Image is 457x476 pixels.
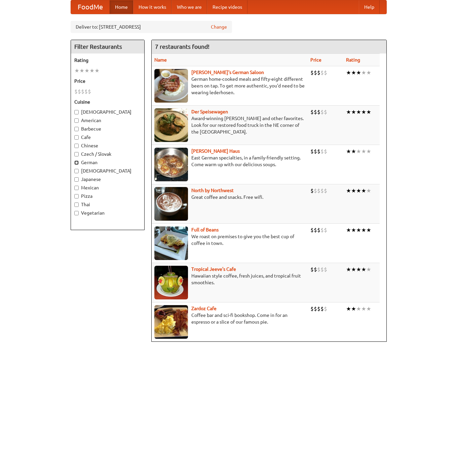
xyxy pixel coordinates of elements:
label: Czech / Slovak [74,151,141,157]
label: Chinese [74,142,141,149]
li: $ [320,266,324,273]
li: $ [317,187,320,194]
li: $ [320,305,324,313]
li: ★ [356,108,361,116]
li: $ [314,108,317,116]
label: Barbecue [74,125,141,132]
label: Cafe [74,134,141,141]
li: ★ [94,67,100,74]
img: beans.jpg [154,226,188,260]
li: ★ [84,67,89,74]
li: ★ [361,69,366,76]
input: Thai [74,203,79,207]
input: Pizza [74,194,79,198]
p: Hawaiian style coffee, fresh juices, and tropical fruit smoothies. [154,272,305,286]
label: German [74,159,141,166]
li: ★ [74,67,79,74]
li: $ [314,305,317,313]
li: $ [314,69,317,76]
li: ★ [366,108,371,116]
h5: Rating [74,57,141,64]
img: kohlhaus.jpg [154,148,188,181]
li: ★ [346,226,351,234]
li: ★ [356,226,361,234]
li: $ [317,305,320,313]
h5: Price [74,78,141,84]
ng-pluralize: 7 restaurants found! [155,43,210,50]
a: Who we are [172,0,207,14]
li: ★ [361,266,366,273]
img: jeeves.jpg [154,266,188,299]
li: $ [310,226,314,234]
a: Rating [346,57,360,63]
b: Tropical Jeeve's Cafe [191,266,236,272]
li: ★ [346,305,351,313]
li: $ [324,266,327,273]
label: [DEMOGRAPHIC_DATA] [74,109,141,115]
input: German [74,160,79,165]
li: $ [320,108,324,116]
li: ★ [361,108,366,116]
li: $ [320,226,324,234]
li: ★ [351,305,356,313]
input: Chinese [74,144,79,148]
div: Deliver to: [STREET_ADDRESS] [71,21,232,33]
li: $ [84,88,88,95]
li: $ [317,69,320,76]
li: $ [81,88,84,95]
label: Mexican [74,184,141,191]
li: $ [314,148,317,155]
li: ★ [361,226,366,234]
li: $ [317,148,320,155]
li: ★ [89,67,94,74]
li: $ [320,69,324,76]
p: German home-cooked meals and fifty-eight different beers on tap. To get more authentic, you'd nee... [154,76,305,96]
li: ★ [351,69,356,76]
b: Full of Beans [191,227,219,232]
a: Home [110,0,133,14]
li: $ [88,88,91,95]
li: ★ [351,187,356,194]
p: Award-winning [PERSON_NAME] and other favorites. Look for our restored food truck in the NE corne... [154,115,305,135]
img: zardoz.jpg [154,305,188,339]
li: $ [324,226,327,234]
li: $ [317,226,320,234]
li: $ [310,148,314,155]
a: Der Speisewagen [191,109,228,114]
li: $ [310,305,314,313]
input: Barbecue [74,127,79,131]
li: ★ [356,266,361,273]
li: ★ [356,305,361,313]
li: ★ [351,266,356,273]
li: $ [317,266,320,273]
input: [DEMOGRAPHIC_DATA] [74,169,79,173]
input: [DEMOGRAPHIC_DATA] [74,110,79,114]
li: ★ [356,187,361,194]
input: American [74,118,79,123]
li: $ [78,88,81,95]
li: ★ [346,69,351,76]
b: [PERSON_NAME] Haus [191,148,240,154]
li: ★ [361,305,366,313]
a: How it works [133,0,172,14]
label: Thai [74,201,141,208]
li: $ [324,187,327,194]
li: $ [324,108,327,116]
input: Czech / Slovak [74,152,79,156]
li: ★ [366,187,371,194]
li: $ [314,187,317,194]
a: Zardoz Cafe [191,306,217,311]
label: [DEMOGRAPHIC_DATA] [74,168,141,174]
li: $ [314,226,317,234]
p: Coffee bar and sci-fi bookshop. Come in for an espresso or a slice of our famous pie. [154,312,305,325]
a: [PERSON_NAME]'s German Saloon [191,70,264,75]
li: $ [310,266,314,273]
img: north.jpg [154,187,188,221]
li: $ [310,108,314,116]
li: $ [310,187,314,194]
li: ★ [351,226,356,234]
li: ★ [366,226,371,234]
li: $ [314,266,317,273]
